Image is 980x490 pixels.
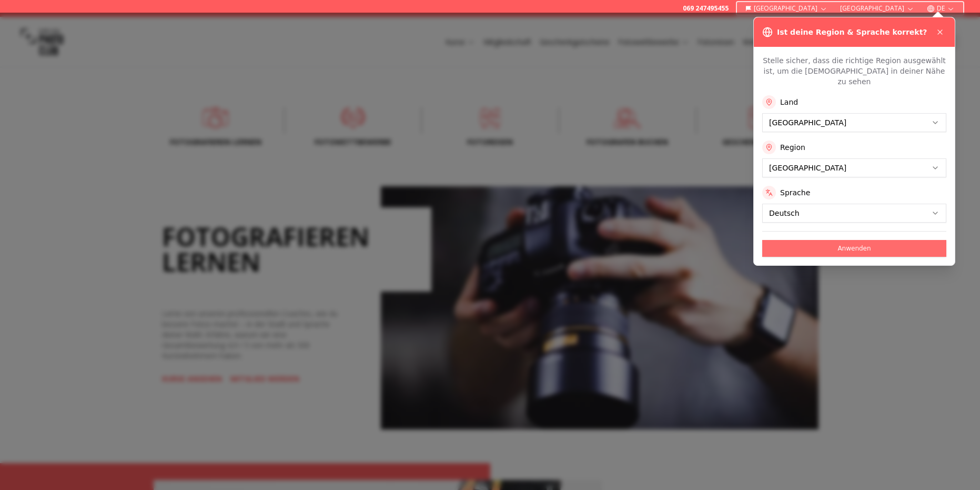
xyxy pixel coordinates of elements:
[762,240,946,257] button: Anwenden
[777,27,927,37] h3: Ist deine Region & Sprache korrekt?
[780,142,805,153] label: Region
[762,55,946,87] p: Stelle sicher, dass die richtige Region ausgewählt ist, um die [DEMOGRAPHIC_DATA] in deiner Nähe ...
[780,97,798,107] label: Land
[683,4,729,13] a: 069 247495455
[923,2,959,15] button: DE
[836,2,918,15] button: [GEOGRAPHIC_DATA]
[741,2,832,15] button: [GEOGRAPHIC_DATA]
[780,187,810,198] label: Sprache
